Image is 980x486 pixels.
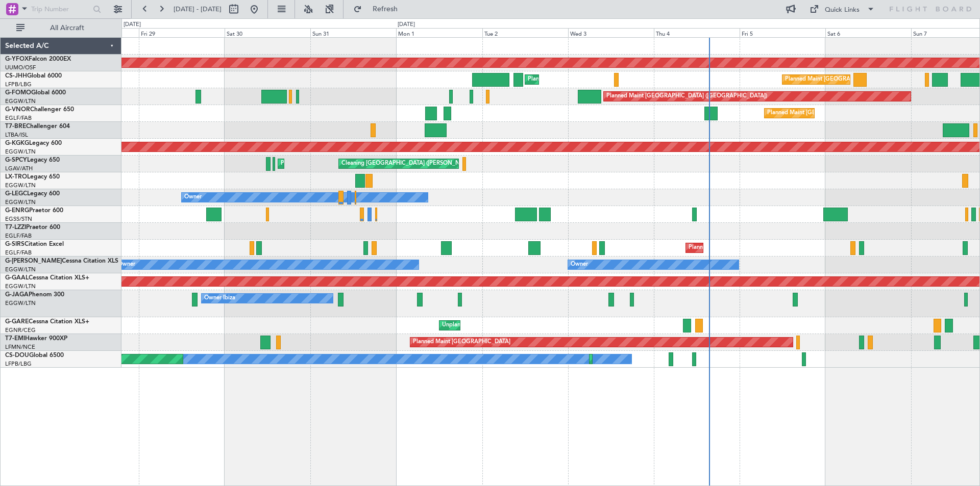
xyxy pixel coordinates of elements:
a: EGSS/STN [5,215,32,223]
span: CS-DOU [5,352,29,359]
a: EGLF/FAB [5,249,32,257]
a: LTBA/ISL [5,131,28,139]
a: EGGW/LTN [5,299,36,307]
div: Cleaning [GEOGRAPHIC_DATA] ([PERSON_NAME] Intl) [341,156,485,171]
a: CS-JHHGlobal 6000 [5,73,62,79]
a: G-JAGAPhenom 300 [5,292,64,298]
div: Tue 2 [482,28,568,37]
a: G-KGKGLegacy 600 [5,140,62,146]
div: [DATE] [124,20,141,29]
a: G-VNORChallenger 650 [5,107,74,113]
span: G-SPCY [5,157,27,163]
span: G-VNOR [5,107,30,113]
span: G-GAAL [5,275,29,281]
a: LFMN/NCE [5,343,35,351]
a: LFPB/LBG [5,81,32,88]
a: EGLF/FAB [5,232,32,240]
a: LX-TROLegacy 650 [5,174,60,180]
div: Mon 1 [396,28,482,37]
a: EGNR/CEG [5,326,36,334]
span: G-KGKG [5,140,29,146]
span: G-JAGA [5,292,29,298]
a: EGGW/LTN [5,148,36,156]
button: All Aircraft [11,20,111,36]
a: EGGW/LTN [5,182,36,189]
span: G-ENRG [5,208,29,214]
span: [DATE] - [DATE] [174,5,222,14]
div: Planned Maint Athens ([PERSON_NAME] Intl) [281,156,398,171]
a: G-[PERSON_NAME]Cessna Citation XLS [5,258,118,264]
span: G-YFOX [5,56,29,62]
div: Fri 5 [740,28,825,37]
span: G-SIRS [5,241,24,247]
div: Planned Maint [GEOGRAPHIC_DATA] ([GEOGRAPHIC_DATA]) [785,72,946,87]
div: Thu 4 [654,28,740,37]
a: EGLF/FAB [5,114,32,122]
div: Planned Maint [GEOGRAPHIC_DATA] [413,335,510,350]
a: EGGW/LTN [5,97,36,105]
a: T7-EMIHawker 900XP [5,336,67,342]
div: Unplanned Maint [PERSON_NAME] [442,318,534,333]
div: Planned Maint [GEOGRAPHIC_DATA] ([GEOGRAPHIC_DATA]) [592,351,753,367]
span: G-FOMO [5,90,31,96]
div: Planned Maint [GEOGRAPHIC_DATA] ([GEOGRAPHIC_DATA]) [606,89,767,104]
div: Sat 30 [225,28,310,37]
span: T7-BRE [5,123,26,130]
span: CS-JHH [5,73,27,79]
div: [DATE] [398,20,415,29]
a: LGAV/ATH [5,165,33,172]
div: Owner [571,257,588,272]
a: G-LEGCLegacy 600 [5,191,60,197]
a: G-ENRGPraetor 600 [5,208,63,214]
span: T7-EMI [5,336,25,342]
span: LX-TRO [5,174,27,180]
div: Planned Maint [GEOGRAPHIC_DATA] ([GEOGRAPHIC_DATA]) [767,106,928,121]
div: Owner [118,257,135,272]
a: G-FOMOGlobal 6000 [5,90,66,96]
div: Planned Maint [GEOGRAPHIC_DATA] ([GEOGRAPHIC_DATA]) [689,240,849,255]
a: LFPB/LBG [5,360,32,368]
button: Refresh [349,1,410,17]
span: G-GARE [5,319,29,325]
input: Trip Number [31,2,90,17]
a: G-GARECessna Citation XLS+ [5,319,89,325]
a: UUMO/OSF [5,64,36,71]
span: Refresh [364,6,407,13]
span: T7-LZZI [5,224,26,231]
div: Planned Maint [GEOGRAPHIC_DATA] ([GEOGRAPHIC_DATA]) [528,72,689,87]
a: G-SIRSCitation Excel [5,241,64,247]
div: Owner [184,190,202,205]
a: EGGW/LTN [5,283,36,290]
span: G-LEGC [5,191,27,197]
div: Fri 29 [139,28,225,37]
a: G-GAALCessna Citation XLS+ [5,275,89,281]
div: Wed 3 [568,28,654,37]
a: T7-BREChallenger 604 [5,123,70,130]
a: EGGW/LTN [5,198,36,206]
div: Owner Ibiza [204,291,235,306]
a: CS-DOUGlobal 6500 [5,352,64,359]
a: EGGW/LTN [5,266,36,273]
div: Sat 6 [825,28,911,37]
span: G-[PERSON_NAME] [5,258,62,264]
a: T7-LZZIPraetor 600 [5,224,60,231]
span: All Aircraft [27,24,108,32]
a: G-YFOXFalcon 2000EX [5,56,71,62]
div: Quick Links [825,5,860,15]
div: Sun 31 [310,28,396,37]
button: Quick Links [804,1,880,17]
a: G-SPCYLegacy 650 [5,157,60,163]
